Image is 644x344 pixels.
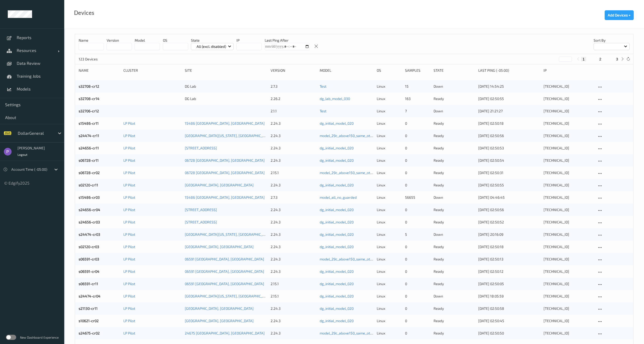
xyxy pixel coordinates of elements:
[123,195,135,200] a: LP Pilot
[377,318,401,323] p: linux
[434,294,475,299] p: down
[434,108,475,114] p: down
[79,121,99,125] a: s15486-cr11
[185,269,264,274] a: 06591 [GEOGRAPHIC_DATA], [GEOGRAPHIC_DATA]
[123,331,135,335] a: LP Pilot
[123,183,135,187] a: LP Pilot
[478,96,540,101] div: [DATE] 02:50:55
[79,269,99,274] a: s06591-cr04
[271,306,316,311] div: 2.24.3
[185,245,254,249] a: [GEOGRAPHIC_DATA], [GEOGRAPHIC_DATA]
[320,220,354,224] a: dg_initial_model_020
[405,306,430,311] div: 0
[544,318,593,323] div: [TECHNICAL_ID]
[434,170,475,175] p: ready
[236,38,262,43] p: IP
[377,146,401,151] p: linux
[377,170,401,175] p: linux
[614,57,620,61] button: 3
[478,146,540,151] div: [DATE] 02:50:53
[544,170,593,175] div: [TECHNICAL_ID]
[185,68,267,73] div: Site
[434,269,475,274] p: ready
[434,146,475,151] p: ready
[478,84,540,89] div: [DATE] 14:54:25
[271,68,316,73] div: version
[581,57,586,61] button: 1
[79,57,117,62] p: 123 Devices
[123,68,181,73] div: Cluster
[434,96,475,101] p: ready
[320,282,354,286] a: dg_initial_model_020
[377,108,401,114] p: linux
[271,108,316,114] div: 2.1.1
[191,38,234,43] p: State
[320,68,373,73] div: Model
[544,306,593,311] div: [TECHNICAL_ID]
[544,133,593,138] div: [TECHNICAL_ID]
[544,195,593,200] div: [TECHNICAL_ID]
[544,294,593,299] div: [TECHNICAL_ID]
[320,257,376,261] a: model_29c_above150_same_other
[123,294,135,298] a: LP Pilot
[405,220,430,225] div: 0
[405,133,430,138] div: 0
[478,183,540,188] div: [DATE] 02:50:55
[123,158,135,162] a: LP Pilot
[405,269,430,274] div: 0
[405,146,430,151] div: 0
[79,133,99,138] a: s24474-cr11
[185,133,272,138] a: [GEOGRAPHIC_DATA][US_STATE], [GEOGRAPHIC_DATA]
[271,220,316,225] div: 2.24.3
[544,183,593,188] div: [TECHNICAL_ID]
[271,133,316,138] div: 2.24.3
[405,232,430,237] div: 5
[434,220,475,225] p: ready
[405,195,430,200] div: 56655
[544,84,593,89] div: [TECHNICAL_ID]
[79,245,99,249] a: s02120-cr03
[79,306,98,311] a: s21130-cr11
[320,158,354,162] a: dg_initial_model_020
[123,133,135,138] a: LP Pilot
[123,146,135,150] a: LP Pilot
[544,96,593,101] div: [TECHNICAL_ID]
[405,183,430,188] div: 0
[594,38,630,43] p: Sort by
[377,195,401,200] p: linux
[271,232,316,237] div: 2.24.3
[271,318,316,323] div: 2.24.3
[271,170,316,175] div: 2.15.1
[478,257,540,262] div: [DATE] 02:50:13
[123,207,135,212] a: LP Pilot
[123,232,135,237] a: LP Pilot
[377,244,401,249] p: linux
[377,96,401,101] p: linux
[163,38,188,43] p: OS
[434,306,475,311] p: ready
[185,84,267,89] div: DG Lab
[320,195,357,200] a: model_all_no_guarded
[377,183,401,188] p: linux
[79,183,98,187] a: s02120-cr11
[320,306,354,311] a: dg_initial_model_020
[185,96,267,101] div: DG Lab
[478,170,540,175] div: [DATE] 02:50:31
[377,306,401,311] p: linux
[74,10,94,15] div: Devices
[79,38,104,43] p: Name
[377,84,401,89] p: linux
[544,108,593,114] div: [TECHNICAL_ID]
[320,294,354,298] a: dg_initial_model_020
[478,306,540,311] div: [DATE] 02:50:58
[123,282,135,286] a: LP Pilot
[478,281,540,286] div: [DATE] 02:50:05
[544,244,593,249] div: [TECHNICAL_ID]
[79,68,120,73] div: Name
[185,257,264,261] a: 06591 [GEOGRAPHIC_DATA], [GEOGRAPHIC_DATA]
[405,108,430,114] div: 7
[598,57,603,61] button: 2
[320,84,326,88] a: Test
[271,281,316,286] div: 2.15.1
[123,306,135,311] a: LP Pilot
